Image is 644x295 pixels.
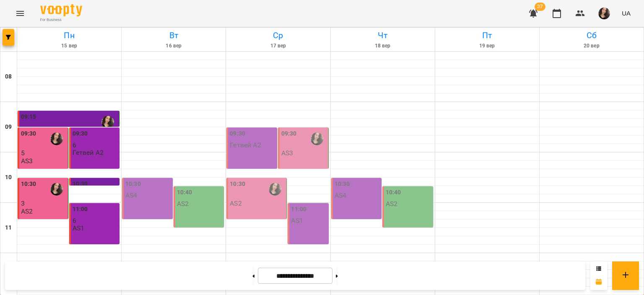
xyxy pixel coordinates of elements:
button: Menu [10,3,30,23]
img: Самчук Анастасія Олександрівна [269,183,281,196]
p: 6 [73,217,118,224]
label: 10:40 [386,188,401,197]
h6: Чт [332,29,434,42]
p: AS3 [281,149,293,157]
img: Самчук Анастасія Олександрівна [50,183,63,196]
p: 3 [21,200,66,207]
label: 10:30 [21,180,36,189]
span: UA [622,9,631,18]
h6: 16 вер [123,42,224,50]
label: 09:15 [21,112,36,122]
p: AS2 [230,200,241,207]
label: 10:30 [73,180,88,189]
img: af1f68b2e62f557a8ede8df23d2b6d50.jpg [598,8,610,19]
img: Самчук Анастасія Олександрівна [50,133,63,145]
h6: 15 вер [18,42,120,50]
h6: Вт [123,29,224,42]
h6: 17 вер [227,42,329,50]
p: AS1 [73,225,84,232]
p: AS2 [177,200,189,207]
h6: 20 вер [541,42,642,50]
label: 09:30 [73,129,88,138]
label: 10:30 [230,180,245,189]
label: 10:30 [125,180,141,189]
h6: Пн [18,29,120,42]
label: 10:40 [177,188,192,197]
label: 11:00 [291,205,306,214]
p: AS4 [125,192,137,199]
p: 6 [73,141,118,149]
h6: Ср [227,29,329,42]
button: UA [618,5,634,21]
h6: 19 вер [436,42,538,50]
p: AS1 [291,217,303,224]
h6: Сб [541,29,642,42]
p: 5 [21,149,66,157]
h6: 18 вер [332,42,434,50]
p: AS3 [21,157,33,164]
h6: 08 [5,72,12,81]
span: 37 [535,3,545,11]
label: 10:30 [335,180,350,189]
p: Гетвей А2 [73,149,104,156]
h6: 11 [5,223,12,232]
p: AS2 [21,208,33,215]
span: For Business [40,17,82,23]
img: Voopty Logo [40,4,82,16]
p: AS4 [335,192,346,199]
label: 11:00 [73,205,88,214]
label: 09:30 [21,129,36,138]
p: AS2 [386,200,397,207]
h6: 10 [5,173,12,182]
h6: 09 [5,123,12,132]
label: 09:30 [230,129,245,138]
img: Самчук Анастасія Олександрівна [311,133,323,145]
p: Гетвей А2 [230,141,261,149]
h6: Пт [436,29,538,42]
label: 09:30 [281,129,297,138]
img: Самчук Анастасія Олександрівна [101,116,114,128]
